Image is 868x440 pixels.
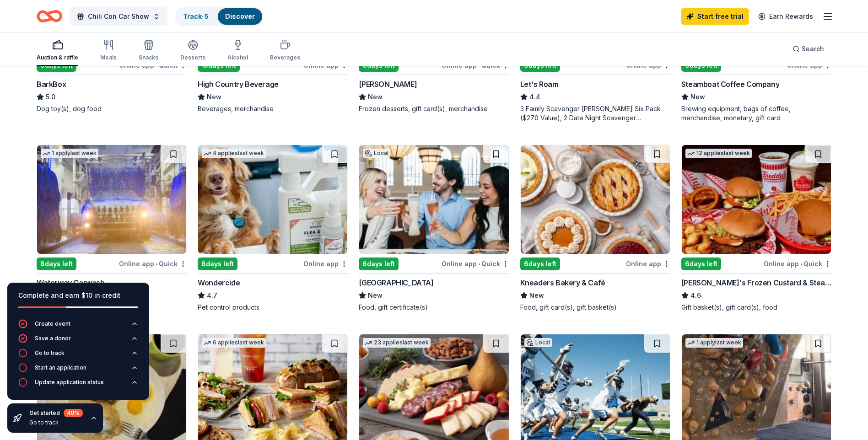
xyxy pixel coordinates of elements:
[198,145,347,254] img: Image for Wondercide
[18,363,138,378] button: Start an application
[35,379,104,386] div: Update application status
[681,277,831,288] div: [PERSON_NAME]'s Frozen Custard & Steakburgers
[681,258,721,270] div: 6 days left
[359,145,508,254] img: Image for Denver Union Station
[363,149,390,158] div: Local
[207,290,217,301] span: 4.7
[478,62,480,69] span: •
[690,91,705,102] span: New
[46,91,55,102] span: 5.0
[18,349,138,363] button: Go to track
[359,303,509,312] div: Food, gift certificate(s)
[626,258,670,269] div: Online app
[18,378,138,392] button: Update application status
[18,319,138,334] button: Create event
[183,12,209,20] a: Track· 5
[198,104,348,113] div: Beverages, merchandise
[681,104,831,123] div: Brewing equipment, bags of coffee, merchandise, monetary, gift card
[180,36,205,66] button: Desserts
[521,145,670,254] img: Image for Kneaders Bakery & Café
[37,145,186,254] img: Image for Waterway Carwash
[156,62,157,69] span: •
[37,54,78,61] div: Auction & raffle
[37,5,62,27] a: Home
[524,338,552,347] div: Local
[100,54,117,61] div: Meals
[198,145,348,312] a: Image for Wondercide4 applieslast week6days leftOnline appWondercide4.7Pet control products
[139,54,158,61] div: Snacks
[520,79,559,90] div: Let's Roam
[180,54,205,61] div: Desserts
[35,320,70,327] div: Create event
[225,12,255,20] a: Discover
[753,8,819,25] a: Earn Rewards
[520,104,670,123] div: 3 Family Scavenger [PERSON_NAME] Six Pack ($270 Value), 2 Date Night Scavenger [PERSON_NAME] Two ...
[207,91,221,102] span: New
[529,91,540,102] span: 4.4
[119,258,187,269] div: Online app Quick
[37,145,187,312] a: Image for Waterway Carwash1 applylast week8days leftOnline app•QuickWaterway CarwashNewCar wash p...
[175,7,263,26] button: Track· 5Discover
[18,290,138,301] div: Complete and earn $10 in credit
[368,290,383,301] span: New
[70,7,167,26] button: Chili Con Car Show
[198,79,279,90] div: High Country Beverage
[35,364,86,371] div: Start an application
[35,349,65,357] div: Go to track
[681,79,779,90] div: Steamboat Coffee Company
[681,145,831,312] a: Image for Freddy's Frozen Custard & Steakburgers12 applieslast week6days leftOnline app•Quick[PER...
[202,338,266,348] div: 6 applies last week
[685,149,752,158] div: 12 applies last week
[37,36,78,66] button: Auction & raffle
[520,303,670,312] div: Food, gift card(s), gift basket(s)
[270,54,300,61] div: Beverages
[64,409,83,417] div: 40 %
[685,338,743,348] div: 1 apply last week
[156,260,157,268] span: •
[785,40,831,58] button: Search
[764,258,831,269] div: Online app Quick
[202,149,266,158] div: 4 applies last week
[359,277,433,288] div: [GEOGRAPHIC_DATA]
[29,409,83,417] div: Get started
[682,145,831,254] img: Image for Freddy's Frozen Custard & Steakburgers
[29,419,83,426] div: Go to track
[359,79,417,90] div: [PERSON_NAME]
[88,11,149,22] span: Chili Con Car Show
[139,36,158,66] button: Snacks
[681,303,831,312] div: Gift basket(s), gift card(s), food
[198,303,348,312] div: Pet control products
[520,145,670,312] a: Image for Kneaders Bakery & Café6days leftOnline appKneaders Bakery & CaféNewFood, gift card(s), ...
[35,335,71,342] div: Save a donor
[690,290,701,301] span: 4.6
[802,43,824,54] span: Search
[37,258,76,270] div: 8 days left
[100,36,117,66] button: Meals
[270,36,300,66] button: Beverages
[368,91,383,102] span: New
[359,258,399,270] div: 6 days left
[198,258,237,270] div: 6 days left
[529,290,544,301] span: New
[359,145,509,312] a: Image for Denver Union StationLocal6days leftOnline app•Quick[GEOGRAPHIC_DATA]NewFood, gift certi...
[359,104,509,113] div: Frozen desserts, gift card(s), merchandise
[227,54,248,61] div: Alcohol
[520,277,605,288] div: Kneaders Bakery & Café
[442,258,509,269] div: Online app Quick
[227,36,248,66] button: Alcohol
[363,338,431,348] div: 23 applies last week
[37,79,66,90] div: BarkBox
[681,8,749,25] a: Start free trial
[18,334,138,349] button: Save a donor
[198,277,240,288] div: Wondercide
[520,258,560,270] div: 6 days left
[37,104,187,113] div: Dog toy(s), dog food
[41,149,98,158] div: 1 apply last week
[800,260,802,268] span: •
[478,260,480,268] span: •
[303,258,348,269] div: Online app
